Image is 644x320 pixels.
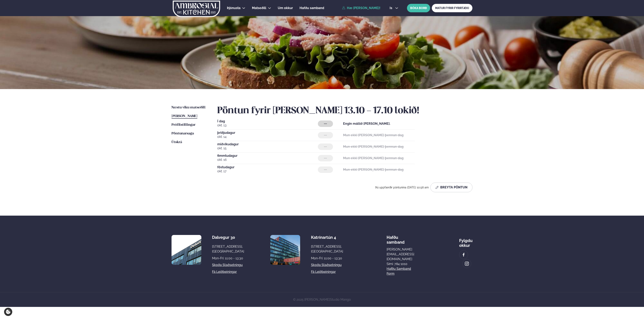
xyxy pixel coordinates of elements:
[217,134,318,139] span: okt. 14
[212,235,244,240] div: Dalvegur 30
[4,308,12,316] a: Cookie settings
[430,183,472,192] button: Breyta Pöntun
[343,122,390,126] strong: Engin máltíð [PERSON_NAME].
[212,269,237,274] a: Fá leiðbeiningar
[343,133,404,137] strong: Mun ekki [PERSON_NAME] þennan dag
[270,235,300,265] img: image alt
[217,105,472,116] h2: Pöntun fyrir [PERSON_NAME] 13.10 - 17.10 lokið!
[217,166,318,169] span: föstudagur
[311,244,343,254] div: [STREET_ADDRESS], [GEOGRAPHIC_DATA]
[390,6,393,10] span: is
[324,122,327,125] span: ---
[217,131,318,134] span: þriðjudagur
[386,6,402,10] button: is
[375,186,429,189] span: Þú uppfærðir pöntunina [DATE] 10:56 am
[311,269,336,274] a: Fá leiðbeiningar
[461,252,466,257] img: image alt
[407,4,430,12] button: BÓKA BORÐ
[324,157,327,160] span: ---
[217,157,318,162] span: okt. 16
[217,169,318,174] span: okt. 17
[343,168,404,171] strong: Mun ekki [PERSON_NAME] þennan dag
[212,263,243,267] a: Skoða staðsetningu
[343,156,404,160] strong: Mun ekki [PERSON_NAME] þennan dag
[311,256,343,261] div: Mon-Fri: 11:00 - 13:30
[212,244,244,254] div: [STREET_ADDRESS], [GEOGRAPHIC_DATA]
[227,6,240,10] span: Þjónusta
[212,256,244,261] div: Mon-Fri: 11:00 - 13:30
[324,168,327,171] span: ---
[278,6,293,10] span: Um okkur
[172,1,221,17] img: logo
[342,6,380,10] a: Hæ [PERSON_NAME]!
[172,131,194,136] a: Pöntunarsaga
[459,235,472,248] div: Fylgdu okkur
[311,235,343,240] div: Katrínartún 4
[330,298,351,301] a: Studio Mango
[172,123,196,127] span: Prófílstillingar
[387,262,415,266] p: Sími: 784 1010
[217,154,318,157] span: fimmtudagur
[172,140,182,145] a: Útskrá
[252,6,266,10] span: Matseðill
[459,250,468,259] a: image alt
[217,146,318,151] span: okt. 15
[227,6,240,10] a: Þjónusta
[311,263,342,267] a: Skoða staðsetningu
[463,259,471,268] a: image alt
[432,4,472,12] a: MATUR FYRIR FYRIRTÆKI
[172,123,196,127] a: Prófílstillingar
[172,114,197,119] a: [PERSON_NAME]
[278,6,293,10] a: Um okkur
[300,6,324,10] a: Hafðu samband
[172,140,182,144] span: Útskrá
[172,235,201,265] img: image alt
[387,247,415,262] a: [PERSON_NAME][EMAIL_ADDRESS][DOMAIN_NAME]
[300,6,324,10] span: Hafðu samband
[324,145,327,148] span: ---
[172,105,206,110] a: Næstu viku matseðill
[217,120,318,123] span: Í dag
[343,145,404,149] strong: Mun ekki [PERSON_NAME] þennan dag
[293,298,351,301] span: © 2025 [PERSON_NAME]
[252,6,266,10] a: Matseðill
[324,134,327,137] span: ---
[172,114,197,118] span: [PERSON_NAME]
[172,132,194,135] span: Pöntunarsaga
[465,261,469,266] img: image alt
[217,123,318,128] span: okt. 13
[387,266,415,276] a: Hafðu samband form
[172,106,206,109] span: Næstu viku matseðill
[387,232,405,245] span: Hafðu samband
[217,143,318,146] span: miðvikudagur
